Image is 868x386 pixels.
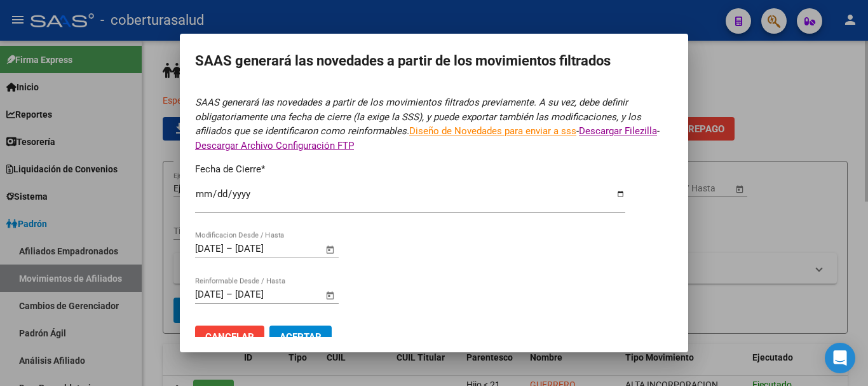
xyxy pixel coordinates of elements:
[195,97,641,137] i: SAAS generará las novedades a partir de los movimientos filtrados previamente. A su vez, debe def...
[323,242,338,257] button: Open calendar
[195,162,673,177] p: Fecha de Cierre
[195,243,224,254] input: Fecha inicio
[269,326,332,348] button: Aceptar
[409,125,576,137] a: Diseño de Novedades para enviar a sss
[205,331,254,343] span: Cancelar
[195,95,673,153] p: - -
[825,343,855,373] div: Open Intercom Messenger
[195,140,354,151] a: Descargar Archivo Configuración FTP
[195,289,224,300] input: Fecha inicio
[235,289,297,300] input: Fecha fin
[226,289,233,300] span: –
[280,331,322,343] span: Aceptar
[226,243,233,254] span: –
[195,326,264,348] button: Cancelar
[235,243,297,254] input: Fecha fin
[195,49,673,73] h2: SAAS generará las novedades a partir de los movimientos filtrados
[323,288,338,303] button: Open calendar
[579,125,657,137] a: Descargar Filezilla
